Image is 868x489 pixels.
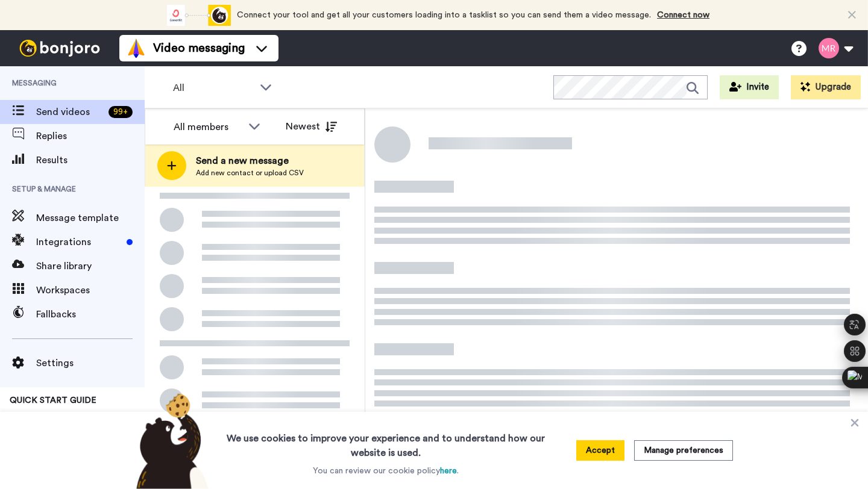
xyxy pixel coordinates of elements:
a: Connect now [657,11,709,19]
span: 80% [10,411,25,421]
span: Send a new message [196,154,304,168]
span: Integrations [36,235,122,249]
h3: We use cookies to improve your experience and to understand how our website is used. [215,424,557,460]
img: vm-color.svg [127,39,146,58]
span: Results [36,153,145,167]
div: 99 + [108,106,133,118]
button: Newest [277,114,346,139]
a: here [440,467,457,475]
span: Connect your tool and get all your customers loading into a tasklist so you can send them a video... [237,11,651,19]
img: bear-with-cookie.png [125,393,215,489]
span: Send videos [36,105,104,119]
div: animation [165,5,231,26]
button: Invite [720,75,779,99]
button: Manage preferences [634,440,733,461]
span: Fallbacks [36,307,145,322]
span: Workspaces [36,283,145,297]
span: Add new contact or upload CSV [196,168,304,178]
span: Share library [36,259,145,273]
span: QUICK START GUIDE [10,396,96,405]
span: Message template [36,211,145,225]
span: Settings [36,356,145,370]
div: All members [174,120,242,134]
p: You can review our cookie policy . [313,465,459,477]
span: Replies [36,129,145,143]
button: Upgrade [791,75,861,99]
button: Accept [576,440,624,461]
img: bj-logo-header-white.svg [14,40,105,57]
span: Video messaging [153,40,245,57]
span: All [173,81,254,95]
